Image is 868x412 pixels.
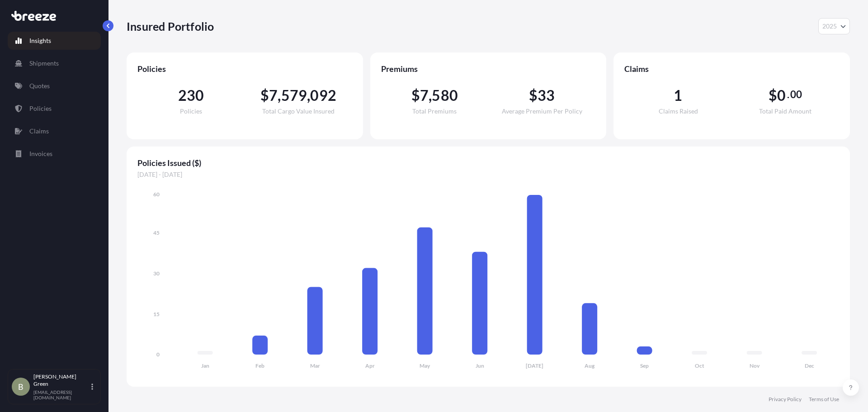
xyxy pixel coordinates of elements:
[137,170,839,179] span: [DATE] - [DATE]
[769,396,802,403] a: Privacy Policy
[153,270,160,277] tspan: 30
[33,373,90,388] p: [PERSON_NAME] Green
[538,88,555,103] span: 33
[137,63,352,74] span: Policies
[526,362,543,369] tspan: [DATE]
[695,362,704,369] tspan: Oct
[137,157,839,168] span: Policies Issued ($)
[156,351,160,358] tspan: 0
[281,88,307,103] span: 579
[29,104,52,113] p: Policies
[432,88,458,103] span: 580
[759,108,811,114] span: Total Paid Amount
[8,99,101,118] a: Policies
[29,36,51,45] p: Insights
[178,88,204,103] span: 230
[255,362,264,369] tspan: Feb
[769,88,777,103] span: $
[8,145,101,163] a: Invoices
[33,389,90,400] p: [EMAIL_ADDRESS][DOMAIN_NAME]
[624,63,839,74] span: Claims
[307,88,310,103] span: ,
[269,88,278,103] span: 7
[787,91,789,98] span: .
[310,362,320,369] tspan: Mar
[8,54,101,72] a: Shipments
[640,362,649,369] tspan: Sep
[502,108,582,114] span: Average Premium Per Policy
[29,59,59,68] p: Shipments
[278,88,281,103] span: ,
[180,108,202,114] span: Policies
[127,19,214,33] p: Insured Portfolio
[777,88,786,103] span: 0
[412,108,457,114] span: Total Premiums
[365,362,375,369] tspan: Apr
[420,362,430,369] tspan: May
[153,229,160,236] tspan: 45
[29,127,49,136] p: Claims
[476,362,484,369] tspan: Jun
[818,18,850,34] button: Year Selector
[420,88,429,103] span: 7
[8,122,101,140] a: Claims
[674,88,682,103] span: 1
[411,88,420,103] span: $
[8,32,101,50] a: Insights
[18,382,24,391] span: B
[809,396,839,403] a: Terms of Use
[8,77,101,95] a: Quotes
[529,88,538,103] span: $
[822,22,837,31] span: 2025
[153,311,160,317] tspan: 15
[29,81,50,90] p: Quotes
[153,191,160,198] tspan: 60
[429,88,432,103] span: ,
[262,108,335,114] span: Total Cargo Value Insured
[790,91,802,98] span: 00
[201,362,209,369] tspan: Jan
[585,362,595,369] tspan: Aug
[260,88,269,103] span: $
[750,362,760,369] tspan: Nov
[381,63,596,74] span: Premiums
[29,149,52,158] p: Invoices
[805,362,814,369] tspan: Dec
[659,108,698,114] span: Claims Raised
[310,88,336,103] span: 092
